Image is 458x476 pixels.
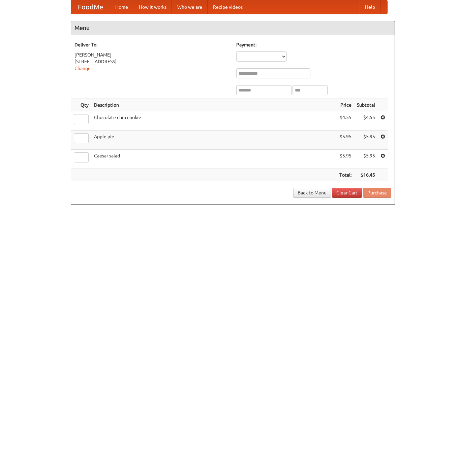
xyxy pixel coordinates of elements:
[172,0,208,14] a: Who we are
[208,0,248,14] a: Recipe videos
[74,66,91,71] a: Change
[74,41,230,48] h5: Deliver To:
[363,188,391,198] button: Purchase
[354,131,378,150] td: $5.95
[293,188,331,198] a: Back to Menu
[354,150,378,169] td: $5.95
[133,0,172,14] a: How it works
[332,188,362,198] a: Clear Cart
[91,150,337,169] td: Caesar salad
[71,21,395,35] h4: Menu
[91,131,337,150] td: Apple pie
[74,58,230,65] div: [STREET_ADDRESS]
[354,169,378,181] th: $16.45
[71,99,91,111] th: Qty
[74,51,230,58] div: [PERSON_NAME]
[337,99,354,111] th: Price
[71,0,110,14] a: FoodMe
[337,111,354,131] td: $4.55
[337,150,354,169] td: $5.95
[91,99,337,111] th: Description
[110,0,133,14] a: Home
[354,99,378,111] th: Subtotal
[91,111,337,131] td: Chocolate chip cookie
[360,0,380,14] a: Help
[354,111,378,131] td: $4.55
[236,41,391,48] h5: Payment:
[337,169,354,181] th: Total:
[337,131,354,150] td: $5.95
